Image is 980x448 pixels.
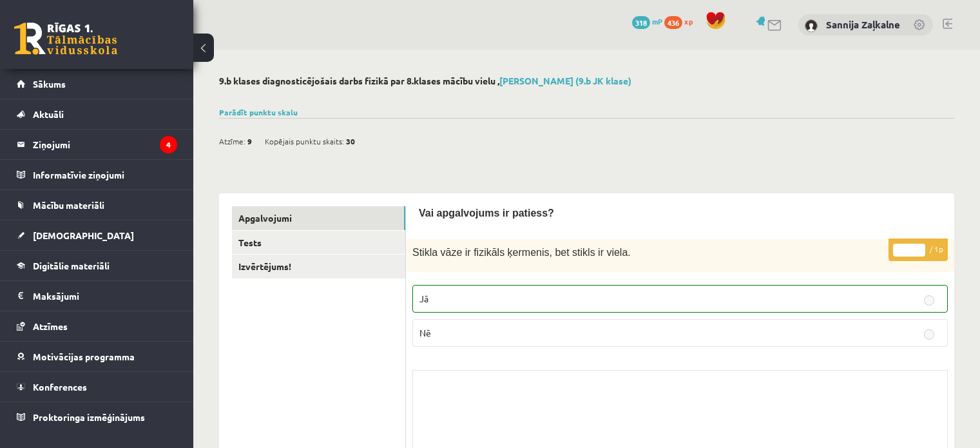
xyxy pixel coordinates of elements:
[664,16,699,26] a: 436 xp
[247,131,252,151] span: 9
[232,255,405,278] a: Izvērtējums!
[232,231,405,255] a: Tests
[33,320,68,332] span: Atzīmes
[219,75,954,86] h2: 9.b klases diagnosticējošais darbs fizikā par 8.klases mācību vielu ,
[33,229,134,241] span: [DEMOGRAPHIC_DATA]
[805,19,818,32] img: Sannija Zaļkalne
[684,16,693,26] span: xp
[632,16,662,26] a: 318 mP
[419,327,431,338] span: Nē
[17,99,177,129] a: Aktuāli
[33,130,177,159] legend: Ziņojumi
[499,75,631,86] a: [PERSON_NAME] (9.b JK klase)
[826,18,900,31] a: Sannija Zaļkalne
[17,160,177,190] a: Informatīvie ziņojumi
[346,131,355,151] span: 30
[33,381,87,393] span: Konferences
[160,136,177,153] i: 4
[33,351,135,362] span: Motivācijas programma
[17,281,177,311] a: Maksājumi
[889,239,948,261] p: / 1p
[17,190,177,220] a: Mācību materiāli
[652,16,662,26] span: mP
[33,281,177,311] legend: Maksājumi
[33,199,104,211] span: Mācību materiāli
[419,293,428,304] span: Jā
[17,402,177,432] a: Proktoringa izmēģinājums
[17,311,177,341] a: Atzīmes
[17,220,177,250] a: [DEMOGRAPHIC_DATA]
[412,247,631,258] span: Stikla vāze ir fizikāls ķermenis, bet stikls ir viela.
[219,131,245,151] span: Atzīme:
[232,206,405,230] a: Apgalvojumi
[33,78,66,90] span: Sākums
[924,295,934,306] input: Jā
[33,411,145,423] span: Proktoringa izmēģinājums
[265,131,344,151] span: Kopējais punktu skaits:
[419,208,554,219] span: Vai apgalvojums ir patiess?
[17,251,177,280] a: Digitālie materiāli
[33,260,110,271] span: Digitālie materiāli
[33,108,64,120] span: Aktuāli
[17,372,177,402] a: Konferences
[33,160,177,190] legend: Informatīvie ziņojumi
[664,16,682,29] span: 436
[924,329,934,340] input: Nē
[17,69,177,99] a: Sākums
[632,16,650,29] span: 318
[17,130,177,159] a: Ziņojumi4
[17,342,177,371] a: Motivācijas programma
[219,107,298,117] a: Parādīt punktu skalu
[14,23,117,55] a: Rīgas 1. Tālmācības vidusskola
